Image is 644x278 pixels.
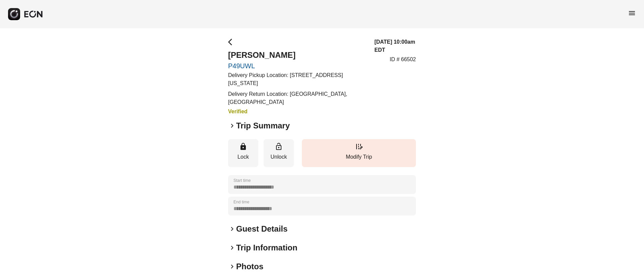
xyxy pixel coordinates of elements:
span: keyboard_arrow_right [228,263,236,271]
p: Modify Trip [305,153,413,161]
h3: [DATE] 10:00am EDT [374,38,416,54]
p: Lock [231,153,255,161]
span: lock [239,143,247,151]
h2: [PERSON_NAME] [228,50,366,61]
p: Delivery Pickup Location: [STREET_ADDRESS][US_STATE] [228,71,366,87]
span: menu [628,9,636,17]
h3: Verified [228,108,366,116]
span: keyboard_arrow_right [228,122,236,130]
span: arrow_back_ios [228,38,236,46]
button: Modify Trip [302,139,416,167]
h2: Trip Information [236,242,298,253]
p: Unlock [267,153,290,161]
h2: Trip Summary [236,120,290,131]
p: ID # 66502 [390,55,416,64]
span: edit_road [355,143,363,151]
p: Delivery Return Location: [GEOGRAPHIC_DATA], [GEOGRAPHIC_DATA] [228,90,366,106]
h2: Guest Details [236,224,287,234]
a: P49UWL [228,62,366,70]
button: Lock [228,139,258,167]
h2: Photos [236,261,263,272]
span: keyboard_arrow_right [228,244,236,252]
span: keyboard_arrow_right [228,225,236,233]
span: lock_open [275,143,283,151]
button: Unlock [264,139,294,167]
